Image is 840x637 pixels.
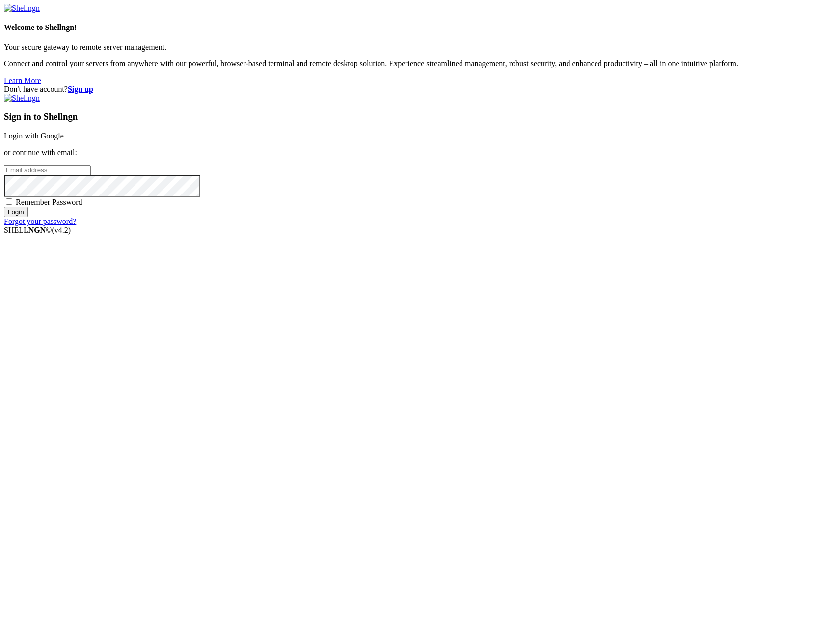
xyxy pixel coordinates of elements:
[16,198,82,206] span: Remember Password
[4,148,836,157] p: or continue with email:
[4,165,91,175] input: Email address
[28,226,46,234] b: NGN
[68,85,93,93] a: Sign up
[4,85,836,94] div: Don't have account?
[52,226,71,234] span: 4.2.0
[4,23,836,32] h4: Welcome to Shellngn!
[4,94,40,103] img: Shellngn
[4,76,41,84] a: Learn More
[4,207,28,217] input: Login
[4,111,836,122] h3: Sign in to Shellngn
[6,198,12,205] input: Remember Password
[4,226,71,234] span: SHELL ©
[4,59,836,68] p: Connect and control your servers from anywhere with our powerful, browser-based terminal and remo...
[4,4,40,13] img: Shellngn
[4,132,64,140] a: Login with Google
[4,217,76,225] a: Forgot your password?
[4,43,836,52] p: Your secure gateway to remote server management.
